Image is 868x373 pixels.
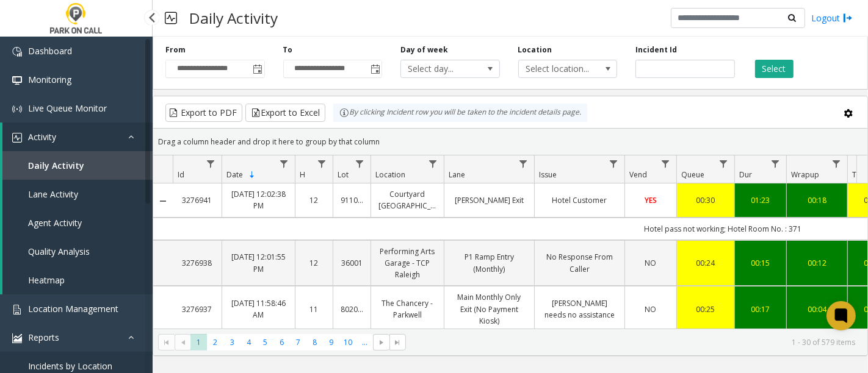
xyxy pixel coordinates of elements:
label: To [283,44,293,55]
span: Select location... [519,60,597,77]
a: Date Filter Menu [276,155,292,172]
span: Vend [629,169,647,180]
button: Export to PDF [165,104,242,122]
span: Page 3 [224,334,241,350]
label: Location [518,44,552,55]
span: NO [645,258,657,268]
span: Page 10 [340,334,356,350]
a: 00:12 [794,257,840,269]
a: YES [632,194,669,206]
label: Day of week [400,44,448,55]
a: 3276938 [180,257,214,269]
label: From [165,44,186,55]
span: Page 11 [356,334,373,350]
span: Toggle popup [368,60,382,77]
a: Daily Activity [2,151,153,180]
a: 11 [303,304,325,315]
span: Sortable [247,170,257,180]
span: YES [645,195,657,205]
span: Agent Activity [28,217,82,229]
span: Dur [739,169,752,180]
span: Wrapup [791,169,819,180]
span: Page 1 [190,334,207,350]
span: Select day... [401,60,479,77]
a: Vend Filter Menu [657,155,674,172]
span: Id [178,169,184,180]
span: Monitoring [28,74,71,85]
span: NO [645,304,657,314]
a: No Response From Caller [542,251,617,274]
a: Dur Filter Menu [767,155,784,172]
a: Collapse Details [153,196,173,206]
a: 3276941 [180,194,214,206]
span: Toggle popup [251,60,264,77]
a: H Filter Menu [314,155,330,172]
kendo-pager-info: 1 - 30 of 579 items [413,337,855,347]
button: Export to Excel [245,104,325,122]
span: Daily Activity [28,160,84,171]
a: Wrapup Filter Menu [828,155,845,172]
a: Location Filter Menu [425,155,441,172]
span: Page 4 [241,334,257,350]
span: Heatmap [28,274,65,286]
a: Queue Filter Menu [715,155,732,172]
span: Lane Activity [28,188,78,200]
a: Activity [2,123,153,151]
span: Page 2 [207,334,223,350]
a: [DATE] 12:02:38 PM [230,188,288,211]
img: 'icon' [12,76,22,85]
img: 'icon' [12,305,22,314]
a: 01:23 [742,194,779,206]
h3: Daily Activity [183,3,284,33]
img: 'icon' [12,47,22,57]
span: Location [375,169,405,180]
a: Lane Activity [2,180,153,208]
span: Quality Analysis [28,246,90,257]
a: Lot Filter Menu [352,155,368,172]
img: 'icon' [12,333,22,343]
span: Reports [28,332,59,343]
a: Agent Activity [2,208,153,237]
img: 'icon' [12,104,22,114]
span: Incidents by Location [28,360,112,372]
a: [DATE] 12:01:55 PM [230,251,288,274]
span: Lot [338,169,349,180]
img: logout [843,12,853,24]
span: Page 5 [257,334,273,350]
a: 00:04 [794,304,840,315]
a: The Chancery - Parkwell [378,297,436,321]
a: 00:25 [684,304,727,315]
span: Queue [681,169,704,180]
label: Incident Id [635,44,677,55]
a: 802030 [341,304,363,315]
a: Quality Analysis [2,237,153,266]
img: 'icon' [12,133,22,143]
a: 00:24 [684,257,727,269]
img: infoIcon.svg [339,108,349,118]
a: [PERSON_NAME] needs no assistance [542,297,617,321]
a: Logout [811,12,853,24]
a: Main Monthly Only Exit (No Payment Kiosk) [452,291,527,327]
a: 911031 [341,194,363,206]
div: 00:15 [742,257,779,269]
span: Live Queue Monitor [28,102,107,114]
span: Page 6 [273,334,290,350]
span: Lane [449,169,465,180]
a: Issue Filter Menu [606,155,622,172]
a: 00:18 [794,194,840,206]
a: 00:17 [742,304,779,315]
span: Page 9 [323,334,339,350]
a: Id Filter Menu [203,155,219,172]
a: 3276937 [180,304,214,315]
div: 00:30 [684,194,727,206]
span: Go to the last page [393,338,403,347]
span: Go to the next page [373,334,389,351]
a: Heatmap [2,266,153,294]
a: P1 Ramp Entry (Monthly) [452,251,527,274]
span: Go to the last page [389,334,406,351]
